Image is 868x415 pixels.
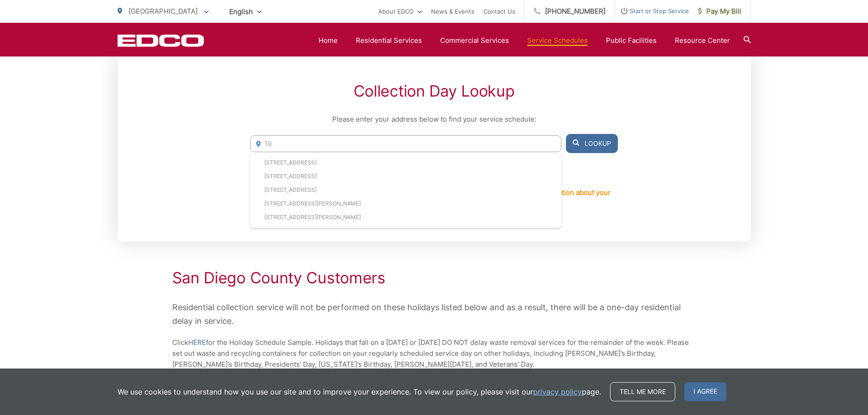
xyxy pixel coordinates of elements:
h2: San Diego County Customers [172,269,696,287]
a: Public Facilities [606,35,657,46]
a: privacy policy [533,386,582,397]
li: [STREET_ADDRESS][PERSON_NAME] [250,197,561,210]
a: Tell me more [610,382,675,401]
a: EDCD logo. Return to the homepage. [118,34,204,47]
a: Service Schedules [527,35,588,46]
p: We use cookies to understand how you use our site and to improve your experience. To view our pol... [118,386,601,397]
span: I agree [684,382,726,401]
li: [STREET_ADDRESS] [250,156,561,169]
p: Residential collection service will not be performed on these holidays listed below and as a resu... [172,301,696,328]
a: News & Events [431,6,474,17]
span: English [222,4,268,20]
a: About EDCO [378,6,422,17]
a: Contact Us [483,6,515,17]
p: Click for the Holiday Schedule Sample. Holidays that fall on a [DATE] or [DATE] DO NOT delay wast... [172,337,696,370]
li: [STREET_ADDRESS] [250,169,561,183]
li: [STREET_ADDRESS][PERSON_NAME] [250,210,561,224]
p: Please enter your address below to find your service schedule: [250,114,617,125]
a: HERE [188,337,206,348]
span: [GEOGRAPHIC_DATA] [128,7,198,15]
a: Commercial Services [440,35,509,46]
h2: Collection Day Lookup [250,82,617,100]
input: Enter Address [250,135,561,152]
a: Resource Center [675,35,730,46]
a: Home [318,35,338,46]
span: Pay My Bill [698,6,741,17]
li: [STREET_ADDRESS] [250,183,561,197]
a: Residential Services [356,35,422,46]
button: Lookup [566,134,618,153]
